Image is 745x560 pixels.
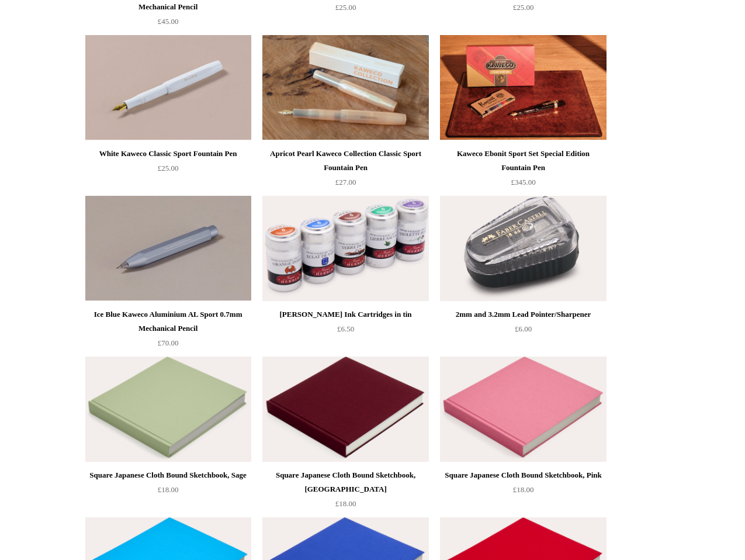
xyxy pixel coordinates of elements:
[158,164,179,172] span: £25.00
[513,485,534,494] span: £18.00
[262,307,428,355] a: [PERSON_NAME] Ink Cartridges in tin £6.50
[262,468,428,516] a: Square Japanese Cloth Bound Sketchbook, [GEOGRAPHIC_DATA] £18.00
[443,468,603,482] div: Square Japanese Cloth Bound Sketchbook, Pink
[440,357,606,462] img: Square Japanese Cloth Bound Sketchbook, Pink
[88,307,248,336] div: Ice Blue Kaweco Aluminium AL Sport 0.7mm Mechanical Pencil
[515,324,532,333] span: £6.00
[158,485,179,494] span: £18.00
[265,147,425,175] div: Apricot Pearl Kaweco Collection Classic Sport Fountain Pen
[85,468,251,516] a: Square Japanese Cloth Bound Sketchbook, Sage £18.00
[511,178,535,186] span: £345.00
[440,357,606,462] a: Square Japanese Cloth Bound Sketchbook, Pink Square Japanese Cloth Bound Sketchbook, Pink
[158,17,179,26] span: £45.00
[262,357,428,462] a: Square Japanese Cloth Bound Sketchbook, Bordeaux Square Japanese Cloth Bound Sketchbook, Bordeaux
[85,35,251,140] img: White Kaweco Classic Sport Fountain Pen
[88,147,248,161] div: White Kaweco Classic Sport Fountain Pen
[265,468,425,496] div: Square Japanese Cloth Bound Sketchbook, [GEOGRAPHIC_DATA]
[262,147,428,195] a: Apricot Pearl Kaweco Collection Classic Sport Fountain Pen £27.00
[88,468,248,482] div: Square Japanese Cloth Bound Sketchbook, Sage
[262,196,428,301] a: J. Herbin Ink Cartridges in tin J. Herbin Ink Cartridges in tin
[158,338,179,347] span: £70.00
[262,196,428,301] img: J. Herbin Ink Cartridges in tin
[85,307,251,355] a: Ice Blue Kaweco Aluminium AL Sport 0.7mm Mechanical Pencil £70.00
[440,307,606,355] a: 2mm and 3.2mm Lead Pointer/Sharpener £6.00
[85,196,251,301] img: Ice Blue Kaweco Aluminium AL Sport 0.7mm Mechanical Pencil
[85,357,251,462] a: Square Japanese Cloth Bound Sketchbook, Sage Square Japanese Cloth Bound Sketchbook, Sage
[337,324,354,333] span: £6.50
[335,178,356,186] span: £27.00
[85,196,251,301] a: Ice Blue Kaweco Aluminium AL Sport 0.7mm Mechanical Pencil Ice Blue Kaweco Aluminium AL Sport 0.7...
[85,357,251,462] img: Square Japanese Cloth Bound Sketchbook, Sage
[262,35,428,140] a: Apricot Pearl Kaweco Collection Classic Sport Fountain Pen Apricot Pearl Kaweco Collection Classi...
[440,35,606,140] img: Kaweco Ebonit Sport Set Special Edition Fountain Pen
[440,196,606,301] a: 2mm and 3.2mm Lead Pointer/Sharpener 2mm and 3.2mm Lead Pointer/Sharpener
[262,35,428,140] img: Apricot Pearl Kaweco Collection Classic Sport Fountain Pen
[262,357,428,462] img: Square Japanese Cloth Bound Sketchbook, Bordeaux
[513,3,534,12] span: £25.00
[440,147,606,195] a: Kaweco Ebonit Sport Set Special Edition Fountain Pen £345.00
[335,3,356,12] span: £25.00
[85,35,251,140] a: White Kaweco Classic Sport Fountain Pen White Kaweco Classic Sport Fountain Pen
[443,147,603,175] div: Kaweco Ebonit Sport Set Special Edition Fountain Pen
[440,196,606,301] img: 2mm and 3.2mm Lead Pointer/Sharpener
[440,468,606,516] a: Square Japanese Cloth Bound Sketchbook, Pink £18.00
[265,307,425,322] div: [PERSON_NAME] Ink Cartridges in tin
[443,307,603,322] div: 2mm and 3.2mm Lead Pointer/Sharpener
[335,499,356,508] span: £18.00
[440,35,606,140] a: Kaweco Ebonit Sport Set Special Edition Fountain Pen Kaweco Ebonit Sport Set Special Edition Foun...
[85,147,251,195] a: White Kaweco Classic Sport Fountain Pen £25.00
